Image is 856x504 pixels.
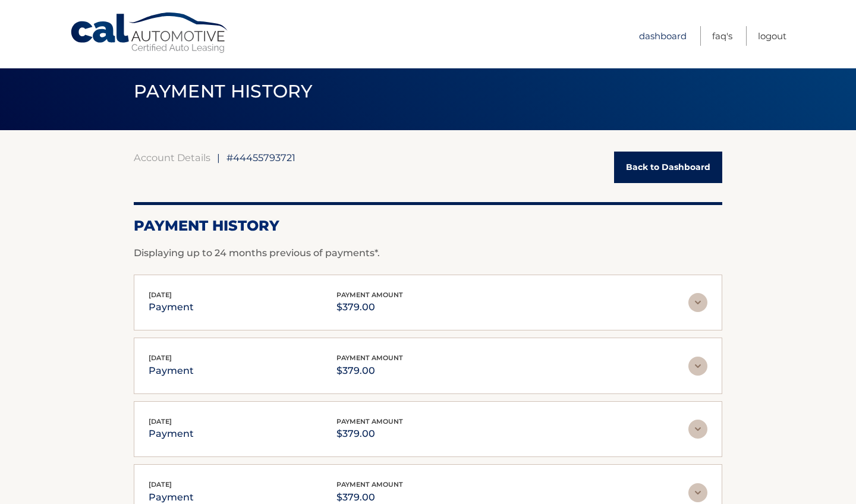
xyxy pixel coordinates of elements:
span: [DATE] [149,354,172,362]
a: Back to Dashboard [614,152,722,183]
img: accordion-rest.svg [688,357,707,376]
img: accordion-rest.svg [688,293,707,312]
span: | [217,152,220,163]
span: [DATE] [149,291,172,299]
span: PAYMENT HISTORY [134,80,313,102]
span: payment amount [336,291,403,299]
a: Account Details [134,152,210,163]
a: Cal Automotive [70,12,230,54]
span: #44455793721 [226,152,295,163]
p: payment [149,299,194,316]
h2: Payment History [134,217,722,235]
p: Displaying up to 24 months previous of payments*. [134,246,722,260]
img: accordion-rest.svg [688,420,707,439]
span: payment amount [336,417,403,426]
span: payment amount [336,480,403,489]
p: payment [149,363,194,379]
p: $379.00 [336,426,403,442]
a: Logout [758,26,786,46]
a: Dashboard [639,26,687,46]
a: FAQ's [712,26,732,46]
p: payment [149,426,194,442]
span: [DATE] [149,417,172,426]
p: $379.00 [336,363,403,379]
img: accordion-rest.svg [688,483,707,502]
p: $379.00 [336,299,403,316]
span: [DATE] [149,480,172,489]
span: payment amount [336,354,403,362]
